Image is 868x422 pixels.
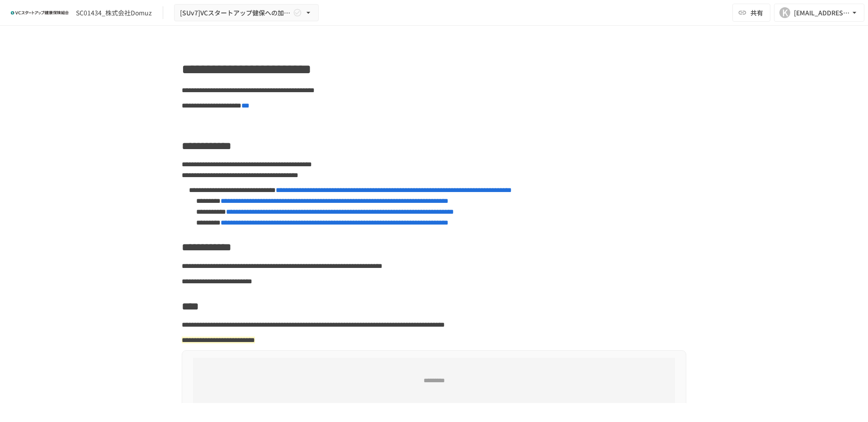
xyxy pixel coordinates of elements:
[76,8,152,18] div: SC01434_株式会社Domuz
[174,4,319,22] button: [SUv7]VCスタートアップ健保への加入申請手続き
[180,7,291,19] span: [SUv7]VCスタートアップ健保への加入申請手続き
[732,4,770,22] button: 共有
[750,8,763,18] span: 共有
[774,4,864,22] button: K[EMAIL_ADDRESS][DOMAIN_NAME]
[11,5,69,20] img: ZDfHsVrhrXUoWEWGWYf8C4Fv4dEjYTEDCNvmL73B7ox
[779,7,790,18] div: K
[794,7,850,19] div: [EMAIL_ADDRESS][DOMAIN_NAME]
